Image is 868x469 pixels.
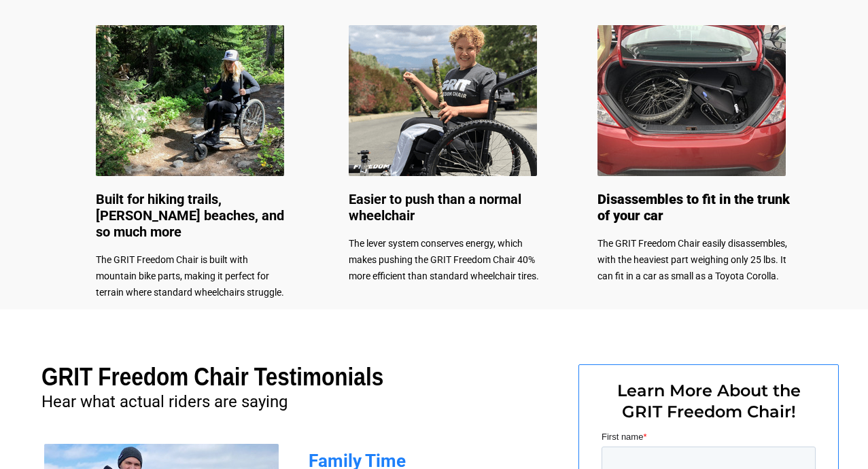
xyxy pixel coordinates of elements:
[41,363,383,391] span: GRIT Freedom Chair Testimonials
[617,381,801,421] span: Learn More About the GRIT Freedom Chair!
[597,238,787,281] span: The GRIT Freedom Chair easily disassembles, with the heaviest part weighing only 25 lbs. It can f...
[349,238,539,281] span: The lever system conserves energy, which makes pushing the GRIT Freedom Chair 40% more efficient ...
[41,392,288,411] span: Hear what actual riders are saying
[349,191,521,224] span: Easier to push than a normal wheelchair
[48,328,165,354] input: Get more information
[597,191,790,224] span: Disassembles to fit in the trunk of your car
[96,254,284,298] span: The GRIT Freedom Chair is built with mountain bike parts, making it perfect for terrain where sta...
[96,191,284,240] span: Built for hiking trails, [PERSON_NAME] beaches, and so much more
